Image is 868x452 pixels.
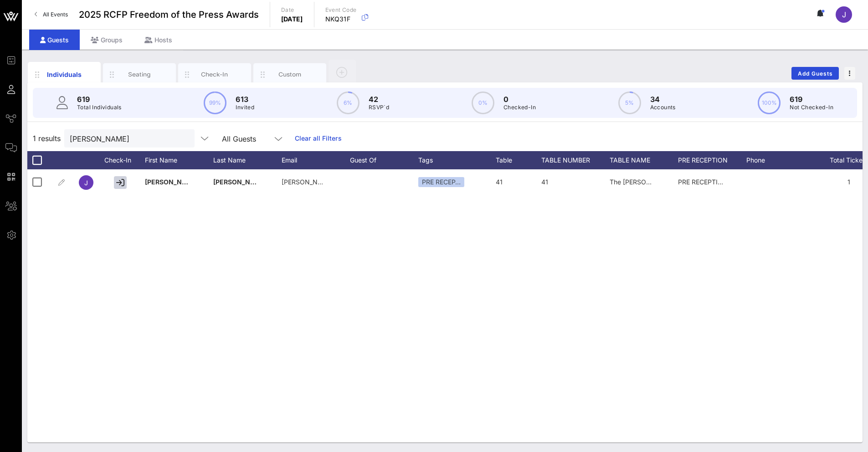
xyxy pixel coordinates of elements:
div: Guest Of [350,151,418,169]
span: 2025 RCFP Freedom of the Press Awards [79,8,259,21]
span: PRE RECEPTION [678,178,728,186]
div: TABLE NAME [610,151,678,169]
div: Groups [80,30,134,50]
div: Seating [119,70,160,79]
div: Tags [418,151,496,169]
p: NKQ31F [325,15,357,24]
p: 613 [236,94,254,105]
p: Not Checked-In [790,103,833,112]
div: Check-In [99,151,145,169]
p: 619 [790,94,833,105]
p: Accounts [650,103,676,112]
div: Individuals [44,70,85,79]
div: First Name [145,151,213,169]
p: RSVP`d [369,103,389,112]
div: All Guests [216,129,289,147]
div: PRE RECEPTION [678,151,746,169]
a: All Events [29,7,73,22]
div: Hosts [134,30,183,50]
span: [PERSON_NAME] [213,178,267,186]
p: Total Individuals [77,103,122,112]
button: Add Guests [791,67,839,80]
span: J [842,10,846,19]
div: J [836,6,852,23]
span: [PERSON_NAME] [145,178,199,186]
p: Date [281,5,303,15]
div: Custom [270,70,310,79]
p: 619 [77,94,122,105]
span: 41 [541,178,548,186]
p: Event Code [325,5,357,15]
div: Check-In [195,70,235,79]
span: All Events [43,11,68,18]
div: Guests [29,30,80,50]
span: [PERSON_NAME][EMAIL_ADDRESS][PERSON_NAME][DOMAIN_NAME] [282,178,496,186]
span: J [84,179,88,187]
div: Email [282,151,350,169]
span: The [PERSON_NAME] Institute for Journalism [610,178,745,186]
p: Invited [236,103,254,112]
p: 42 [369,94,389,105]
p: [DATE] [281,15,303,24]
div: Phone [746,151,815,169]
p: 34 [650,94,676,105]
div: Table [496,151,541,169]
p: Checked-In [503,103,536,112]
div: Last Name [213,151,282,169]
span: 41 [496,178,503,186]
div: PRE RECEP… [418,177,464,187]
div: All Guests [222,135,256,143]
span: Add Guests [797,70,833,77]
a: Clear all Filters [295,133,342,143]
div: TABLE NUMBER [541,151,610,169]
span: 1 results [33,133,61,144]
p: 0 [503,94,536,105]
